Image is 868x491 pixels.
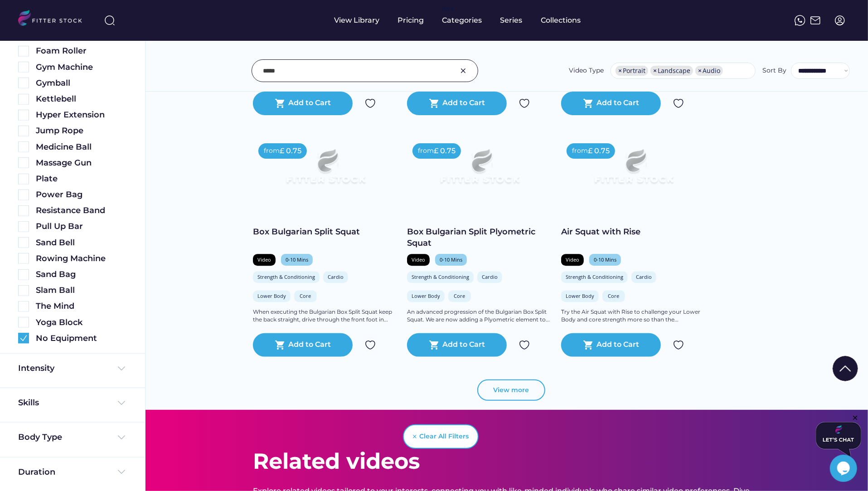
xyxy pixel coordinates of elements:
[618,68,622,74] span: ×
[36,125,127,136] div: Jump Rope
[458,65,469,76] img: Group%201000002326.svg
[561,308,706,324] div: Try the Air Squat with Rise to challenge your Lower Body and core strength more so than the...
[583,98,594,109] button: shopping_cart
[18,397,41,408] div: Skills
[500,15,523,25] div: Series
[422,138,538,203] img: Frame%2079%20%281%29.svg
[594,256,616,263] div: 0-10 Mins
[597,340,640,350] div: Add to Cart
[257,256,271,263] div: Video
[36,221,127,232] div: Pull Up Bar
[280,146,301,156] div: £ 0.75
[434,146,456,156] div: £ 0.75
[561,226,706,238] div: Air Squat with Rise
[253,446,420,476] div: Related videos
[18,253,29,264] img: Rectangle%205126.svg
[398,15,424,25] div: Pricing
[18,317,29,328] img: Rectangle%205126.svg
[116,363,127,374] img: Frame%20%284%29.svg
[407,308,552,324] div: An advanced progression of the Bulgarian Box Split Squat. We are now adding a Plyometric element ...
[335,15,380,25] div: View Library
[412,256,425,263] div: Video
[673,98,684,109] img: Group%201000002324.svg
[36,237,127,248] div: Sand Bell
[116,398,127,408] img: Frame%20%284%29.svg
[816,414,861,456] iframe: chat widget
[810,15,821,26] img: Frame%2051.svg
[429,340,440,350] button: shopping_cart
[18,205,29,216] img: Rectangle%205126.svg
[36,78,127,89] div: Gymball
[834,15,845,26] img: profile-circle.svg
[440,256,462,263] div: 0-10 Mins
[673,340,684,350] img: Group%201000002324.svg
[36,62,127,73] div: Gym Machine
[18,62,29,73] img: Rectangle%205126.svg
[36,45,127,57] div: Foam Roller
[365,98,376,109] img: Group%201000002324.svg
[18,110,29,121] img: Rectangle%205126.svg
[830,455,859,482] iframe: chat widget
[698,68,702,74] span: ×
[572,146,588,156] div: from
[36,333,127,344] div: No Equipment
[833,356,858,381] img: Group%201000002322%20%281%29.svg
[36,317,127,328] div: Yoga Block
[18,221,29,232] img: Rectangle%205126.svg
[18,363,54,374] div: Intensity
[795,15,805,26] img: meteor-icons_whatsapp%20%281%29.svg
[18,78,29,88] img: Rectangle%205126.svg
[18,269,29,280] img: Rectangle%205126.svg
[443,98,485,109] div: Add to Cart
[18,46,29,57] img: Rectangle%205126.svg
[264,146,280,156] div: from
[116,432,127,443] img: Frame%20%284%29.svg
[253,226,398,238] div: Box Bulgarian Split Squat
[116,467,127,477] img: Frame%20%284%29.svg
[36,189,127,200] div: Power Bag
[36,301,127,312] div: The Mind
[18,157,29,168] img: Rectangle%205126.svg
[286,256,308,263] div: 0-10 Mins
[541,15,581,25] div: Collections
[412,292,440,299] div: Lower Body
[566,292,594,299] div: Lower Body
[413,435,417,438] img: Vector%20%281%29.svg
[18,432,62,443] div: Body Type
[443,340,485,350] div: Add to Cart
[18,285,29,296] img: Rectangle%205126.svg
[36,269,127,280] div: Sand Bag
[650,66,693,76] li: Landscape
[275,98,286,109] button: shopping_cart
[576,138,692,203] img: Frame%2079%20%281%29.svg
[588,146,610,156] div: £ 0.75
[36,205,127,216] div: Resistance Band
[328,273,344,280] div: Cardio
[104,15,115,26] img: search-normal%203.svg
[418,146,434,156] div: from
[36,93,127,105] div: Kettlebell
[253,308,398,324] div: When executing the Bulgarian Box Split Squat keep the back straight, drive through the front foot...
[18,190,29,200] img: Rectangle%205126.svg
[36,285,127,296] div: Slam Ball
[275,340,286,350] text: shopping_cart
[653,68,657,74] span: ×
[257,273,315,280] div: Strength & Conditioning
[267,138,383,203] img: Frame%2079%20%281%29.svg
[597,98,640,109] div: Add to Cart
[18,467,55,478] div: Duration
[482,273,498,280] div: Cardio
[18,333,29,344] img: Group%201000002360.svg
[453,292,466,299] div: Core
[519,340,530,350] img: Group%201000002324.svg
[36,141,127,153] div: Medicine Ball
[569,66,604,75] div: Video Type
[607,292,621,299] div: Core
[477,379,545,401] button: View more
[583,340,594,350] text: shopping_cart
[762,66,786,75] div: Sort By
[36,109,127,121] div: Hyper Extension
